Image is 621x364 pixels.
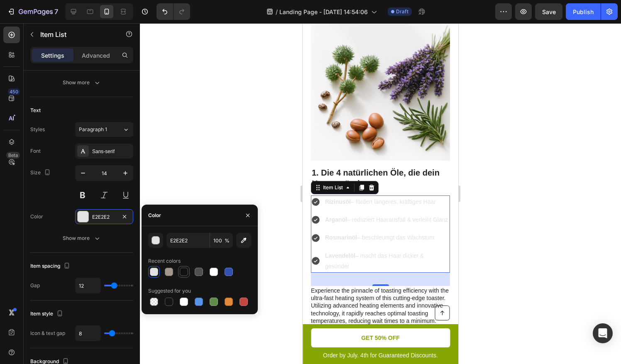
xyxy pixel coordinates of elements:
[30,75,133,90] button: Show more
[3,3,62,20] button: 7
[22,191,146,202] p: – reduziert Haarausfall & verleiht Glanz
[30,261,72,272] div: Item spacing
[22,193,44,200] strong: Arganöl
[303,23,458,364] iframe: Design area
[76,278,100,293] input: Auto
[30,282,40,289] div: Gap
[54,7,58,17] p: 7
[41,51,64,60] p: Settings
[30,147,41,155] div: Font
[8,264,147,332] p: Experience the pinnacle of toasting efficiency with the ultra-fast heating system of this cutting...
[21,208,147,221] div: Rich Text Editor. Editing area: main
[22,209,146,220] p: – beschleunigt das Wachstum
[542,8,556,15] span: Save
[63,234,101,242] div: Show more
[30,213,43,220] div: Color
[21,190,147,203] div: Rich Text Editor. Editing area: main
[22,211,54,217] strong: Rosmarinöl
[82,51,110,60] p: Advanced
[30,107,41,114] div: Text
[535,3,562,20] button: Save
[9,144,147,166] p: 1. Die 4 natürlichen Öle, die dein Haar verändern
[63,78,101,87] div: Show more
[279,7,368,16] span: Landing Page - [DATE] 14:54:06
[148,257,181,265] div: Recent colors
[92,213,116,221] div: E2E2E2
[30,231,133,246] button: Show more
[22,229,53,236] strong: Lavendelöl
[79,126,107,133] span: Paragraph 1
[21,172,147,185] div: Rich Text Editor. Editing area: main
[148,212,161,219] div: Color
[19,161,42,168] div: Item List
[92,148,131,155] div: Sans-serif
[30,330,65,337] div: Icon & text gap
[30,308,65,320] div: Item style
[22,175,48,182] strong: Rizinusöl
[22,227,146,248] p: – macht das Haar dicker & gesünder
[396,8,408,15] span: Draft
[6,152,20,159] div: Beta
[573,7,594,16] div: Publish
[148,287,191,295] div: Suggested for you
[166,233,210,248] input: Eg: FFFFFF
[156,3,190,20] div: Undo/Redo
[21,226,147,249] div: Rich Text Editor. Editing area: main
[8,88,20,95] div: 450
[593,323,613,343] div: Open Intercom Messenger
[276,7,278,16] span: /
[22,173,146,184] p: – fördert längeres, kräftiges Haar
[76,326,100,341] input: Auto
[75,122,133,137] button: Paragraph 1
[225,237,230,244] span: %
[566,3,601,20] button: Publish
[8,143,147,166] h2: Rich Text Editor. Editing area: main
[30,126,45,133] div: Styles
[30,167,52,178] div: Size
[40,29,111,39] p: Item List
